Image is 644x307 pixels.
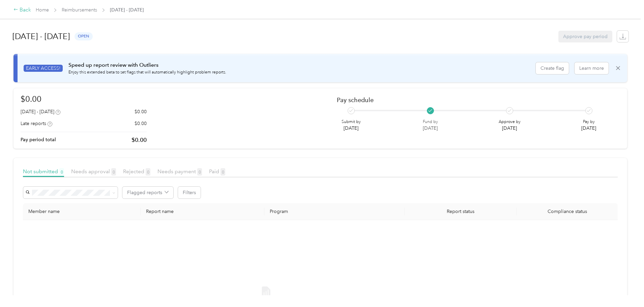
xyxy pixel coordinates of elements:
[536,62,569,74] button: Create flag
[423,125,438,132] p: [DATE]
[178,187,201,198] button: Filters
[68,69,226,75] p: Enjoy this extended beta to set flags that will automatically highlight problem reports.
[36,7,49,13] a: Home
[71,168,116,175] span: Needs approval
[410,209,511,214] span: Report status
[24,65,63,72] span: EARLY ACCESS!
[75,32,93,40] span: open
[157,168,202,175] span: Needs payment
[522,209,612,214] span: Compliance status
[581,119,596,125] p: Pay by
[146,168,150,176] span: 0
[123,168,150,175] span: Rejected
[110,6,144,13] span: [DATE] - [DATE]
[197,168,202,176] span: 0
[12,28,70,44] h1: [DATE] - [DATE]
[28,209,135,214] div: Member name
[21,136,56,143] p: Pay period total
[135,120,147,127] p: $0.00
[62,7,97,13] a: Reimbursements
[135,108,147,115] p: $0.00
[21,120,52,127] div: Late reports
[122,187,173,198] button: Flagged reports
[209,168,225,175] span: Paid
[342,119,361,125] p: Submit by
[221,168,225,176] span: 0
[423,119,438,125] p: Fund by
[337,96,608,103] h2: Pay schedule
[23,168,64,175] span: Not submitted
[59,168,64,176] span: 0
[21,108,60,115] div: [DATE] - [DATE]
[499,125,521,132] p: [DATE]
[13,6,31,14] div: Back
[606,269,644,307] iframe: Everlance-gr Chat Button Frame
[68,61,226,69] p: Speed up report review with Outliers
[23,203,141,220] th: Member name
[575,62,609,74] button: Learn more
[141,203,264,220] th: Report name
[21,93,147,105] h1: $0.00
[581,125,596,132] p: [DATE]
[131,136,147,144] p: $0.00
[499,119,521,125] p: Approve by
[111,168,116,176] span: 0
[264,203,405,220] th: Program
[342,125,361,132] p: [DATE]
